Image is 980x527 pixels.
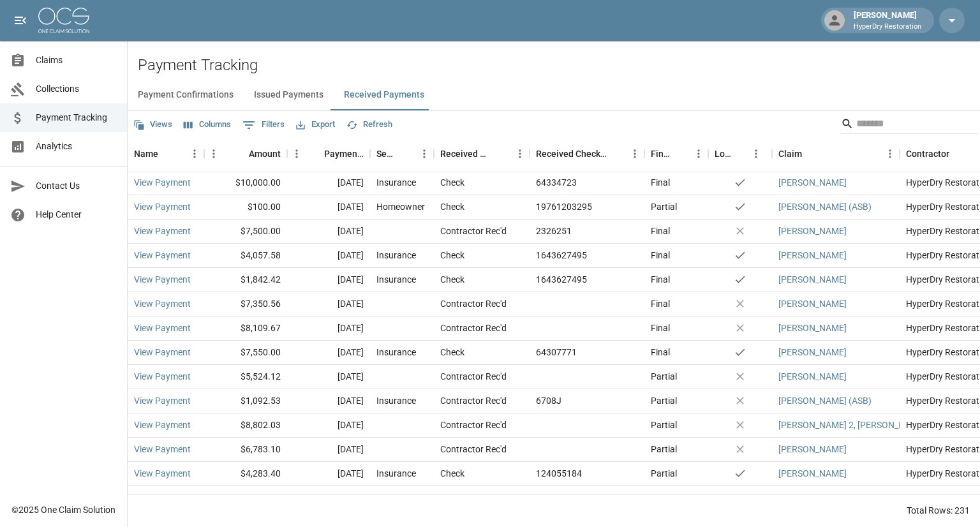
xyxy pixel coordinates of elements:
[287,413,370,438] div: [DATE]
[376,176,416,189] div: Insurance
[249,136,281,172] div: Amount
[440,491,464,504] div: Check
[536,249,587,262] div: 1643627495
[536,136,607,172] div: Received Check Number
[134,225,191,237] a: View Payment
[440,200,464,213] div: Check
[134,273,191,286] a: View Payment
[287,292,370,316] div: [DATE]
[134,443,191,456] a: View Payment
[134,297,191,310] a: View Payment
[134,394,191,407] a: View Payment
[287,219,370,244] div: [DATE]
[204,413,287,438] div: $8,802.03
[376,346,416,359] div: Insurance
[415,144,434,163] button: Menu
[376,273,416,286] div: Insurance
[778,176,847,189] a: [PERSON_NAME]
[185,144,204,163] button: Menu
[440,273,464,286] div: Check
[841,114,977,137] div: Search
[651,394,677,407] div: Partial
[651,491,677,504] div: Partial
[36,208,117,221] span: Help Center
[11,503,115,516] div: © 2025 One Claim Solution
[134,136,158,172] div: Name
[651,136,671,172] div: Final/Partial
[907,504,970,517] div: Total Rows: 231
[287,195,370,219] div: [DATE]
[689,144,708,163] button: Menu
[493,145,510,163] button: Sort
[306,145,324,163] button: Sort
[778,394,872,407] a: [PERSON_NAME] (ASB)
[204,462,287,486] div: $4,283.40
[536,273,587,286] div: 1643627495
[376,136,397,172] div: Sender
[536,394,561,407] div: 6708J
[36,82,117,96] span: Collections
[134,346,191,359] a: View Payment
[906,136,949,172] div: Contractor
[651,225,670,237] div: Final
[778,491,847,504] a: [PERSON_NAME]
[778,419,926,431] a: [PERSON_NAME] 2, [PERSON_NAME]
[343,115,396,135] button: Refresh
[536,491,587,504] div: 6335505812
[510,144,530,163] button: Menu
[440,136,493,172] div: Received Method
[287,462,370,486] div: [DATE]
[370,136,434,172] div: Sender
[128,80,980,110] div: dynamic tabs
[134,419,191,431] a: View Payment
[287,171,370,195] div: [DATE]
[130,115,175,135] button: Views
[778,297,847,310] a: [PERSON_NAME]
[651,370,677,383] div: Partial
[36,111,117,124] span: Payment Tracking
[778,370,847,383] a: [PERSON_NAME]
[287,341,370,365] div: [DATE]
[38,8,89,33] img: ocs-logo-white-transparent.png
[204,292,287,316] div: $7,350.56
[651,322,670,334] div: Final
[644,136,708,172] div: Final/Partial
[334,80,434,110] button: Received Payments
[880,144,900,163] button: Menu
[778,249,847,262] a: [PERSON_NAME]
[746,144,766,163] button: Menu
[536,200,592,213] div: 19761203295
[134,491,191,504] a: View Payment
[134,322,191,334] a: View Payment
[376,394,416,407] div: Insurance
[134,176,191,189] a: View Payment
[530,136,644,172] div: Received Check Number
[651,467,677,480] div: Partial
[440,443,507,456] div: Contractor Rec'd
[708,136,772,172] div: Lockbox
[204,219,287,244] div: $7,500.00
[778,443,847,456] a: [PERSON_NAME]
[778,136,802,172] div: Claim
[287,268,370,292] div: [DATE]
[536,346,577,359] div: 64307771
[778,200,872,213] a: [PERSON_NAME] (ASB)
[778,467,847,480] a: [PERSON_NAME]
[536,225,572,237] div: 2326251
[778,346,847,359] a: [PERSON_NAME]
[849,9,926,32] div: [PERSON_NAME]
[287,486,370,510] div: [DATE]
[204,195,287,219] div: $100.00
[625,144,644,163] button: Menu
[651,200,677,213] div: Partial
[204,171,287,195] div: $10,000.00
[287,316,370,341] div: [DATE]
[651,273,670,286] div: Final
[651,176,670,189] div: Final
[204,144,223,163] button: Menu
[440,297,507,310] div: Contractor Rec'd
[293,115,338,135] button: Export
[204,268,287,292] div: $1,842.42
[607,145,625,163] button: Sort
[536,176,577,189] div: 64334723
